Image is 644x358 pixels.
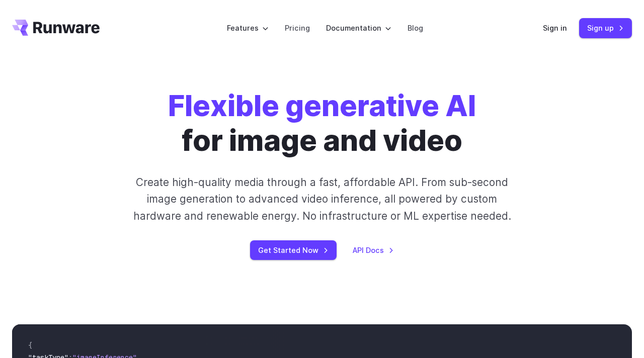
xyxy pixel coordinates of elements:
[227,22,269,34] label: Features
[408,22,423,34] a: Blog
[12,20,100,36] a: Go to /
[285,22,310,34] a: Pricing
[250,240,337,260] a: Get Started Now
[168,88,476,158] h1: for image and video
[353,244,394,256] a: API Docs
[28,341,32,350] span: {
[543,22,567,34] a: Sign in
[124,174,520,224] p: Create high-quality media through a fast, affordable API. From sub-second image generation to adv...
[579,18,632,38] a: Sign up
[326,22,391,34] label: Documentation
[168,88,476,123] strong: Flexible generative AI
